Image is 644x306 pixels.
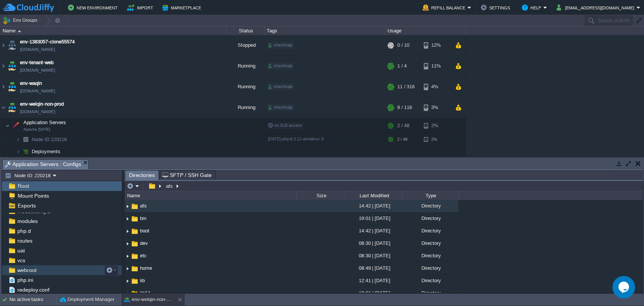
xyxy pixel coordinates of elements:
img: AMDAwAAAACH5BAEAAAAALAAAAAABAAEAAAICRAEAOw== [131,202,139,211]
iframe: chat widget [612,276,636,298]
div: shashiraja [267,83,294,90]
img: AMDAwAAAACH5BAEAAAAALAAAAAABAAEAAAICRAEAOw== [124,275,131,287]
img: AMDAwAAAACH5BAEAAAAALAAAAAABAAEAAAICRAEAOw== [7,97,17,118]
img: AMDAwAAAACH5BAEAAAAALAAAAAABAAEAAAICRAEAOw== [131,264,139,273]
img: AMDAwAAAACH5BAEAAAAALAAAAAABAAEAAAICRAEAOw== [131,215,139,223]
img: AMDAwAAAACH5BAEAAAAALAAAAAABAAEAAAICRAEAOw== [124,250,131,262]
div: 2 / 48 [397,134,407,145]
button: Import [127,3,155,12]
a: php.ini [16,277,34,283]
div: 0 / 10 [397,35,409,55]
button: Settings [481,3,512,12]
img: AMDAwAAAACH5BAEAAAAALAAAAAABAAEAAAICRAEAOw== [131,289,139,298]
button: [EMAIL_ADDRESS][DOMAIN_NAME] [556,3,636,12]
a: php.d [16,228,32,234]
button: Marketplace [162,3,203,12]
div: 19:01 | [DATE] [345,212,402,224]
a: env-tenant-web [20,59,54,66]
a: bin [139,215,148,221]
div: Stopped [227,35,264,55]
div: 2 / 48 [397,118,409,133]
div: No active tasks [9,294,57,306]
a: routes [16,237,34,244]
div: 11 / 316 [397,77,415,97]
img: AMDAwAAAACH5BAEAAAAALAAAAAABAAEAAAICRAEAOw== [7,77,17,97]
div: 2% [424,134,448,145]
img: AMDAwAAAACH5BAEAAAAALAAAAAABAAEAAAICRAEAOw== [5,118,10,133]
span: modules [16,218,39,225]
img: AMDAwAAAACH5BAEAAAAALAAAAAABAAEAAAICRAEAOw== [0,77,6,97]
div: Directory [402,237,458,249]
a: Mount Points [16,192,50,199]
img: AMDAwAAAACH5BAEAAAAALAAAAAABAAEAAAICRAEAOw== [131,252,139,260]
span: env-welqin-non-prod [20,100,64,108]
div: 08:49 | [DATE] [345,262,402,274]
input: Click to enter the path [124,181,643,191]
span: Application Servers [23,119,67,126]
img: AMDAwAAAACH5BAEAAAAALAAAAAABAAEAAAICRAEAOw== [131,277,139,285]
div: 1 / 4 [397,56,407,76]
a: vcs [16,257,26,264]
span: boot [139,228,151,234]
div: Directory [402,250,458,261]
span: no SLB access [268,123,302,128]
a: env-1383057-clone55574 [20,38,75,46]
a: [DOMAIN_NAME] [20,108,55,115]
div: shashiraja [267,104,294,111]
span: redeploy.conf [16,286,51,293]
div: 11% [424,56,448,76]
div: 4% [424,77,448,97]
span: Node ID: [32,137,51,142]
img: AMDAwAAAACH5BAEAAAAALAAAAAABAAEAAAICRAEAOw== [0,35,6,55]
a: Node ID:220218 [31,136,68,143]
div: Running [227,97,264,118]
img: AMDAwAAAACH5BAEAAAAALAAAAAABAAEAAAICRAEAOw== [10,118,21,133]
img: AMDAwAAAACH5BAEAAAAALAAAAAABAAEAAAICRAEAOw== [20,146,31,157]
button: afs [165,183,175,189]
button: New Environment [68,3,120,12]
span: Directories [129,171,155,180]
span: lib [139,277,146,284]
div: Running [227,77,264,97]
a: env-waqin [20,80,42,87]
img: AMDAwAAAACH5BAEAAAAALAAAAAABAAEAAAICRAEAOw== [7,35,17,55]
div: 9 / 116 [397,97,412,118]
span: afs [139,203,148,209]
a: Application ServersApache [DATE] [23,120,67,125]
span: [DATE]-php-8.3.12-almalinux-9 [268,137,324,141]
div: shashiraja [267,42,294,49]
div: 08:30 | [DATE] [345,237,402,249]
a: home [139,265,153,271]
a: lib64 [139,290,151,296]
div: 08:30 | [DATE] [345,250,402,261]
span: uat [16,247,26,254]
a: [DOMAIN_NAME] [20,46,55,53]
div: shashiraja [267,63,294,69]
div: Name [1,26,226,35]
div: Type [403,191,458,200]
button: Env Groups [3,15,40,26]
span: Application Servers : Configs [5,160,81,169]
div: 2% [424,118,448,133]
a: Root [16,183,30,189]
img: AMDAwAAAACH5BAEAAAAALAAAAAABAAEAAAICRAEAOw== [7,56,17,76]
div: 14:42 | [DATE] [345,225,402,237]
div: Status [227,26,264,35]
a: Exports [16,202,37,209]
div: Directory [402,287,458,299]
img: CloudJiffy [3,3,54,12]
img: AMDAwAAAACH5BAEAAAAALAAAAAABAAEAAAICRAEAOw== [124,238,131,249]
img: AMDAwAAAACH5BAEAAAAALAAAAAABAAEAAAICRAEAOw== [131,240,139,248]
a: dev [139,240,149,246]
